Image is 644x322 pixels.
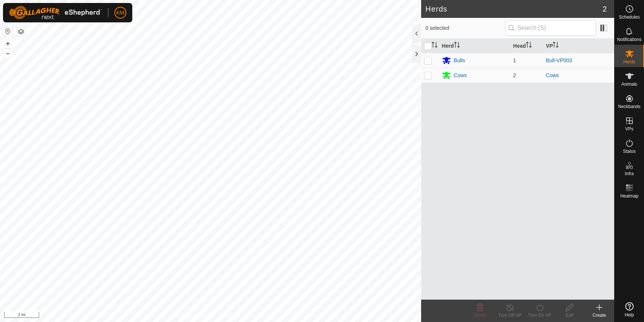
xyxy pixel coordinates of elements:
div: Edit [555,312,584,319]
img: Gallagher Logo [9,6,102,19]
p-sorticon: Activate to sort [454,43,460,49]
th: VP [543,39,614,53]
span: 0 selected [426,24,505,32]
p-sorticon: Activate to sort [432,43,438,49]
div: Create [584,312,614,319]
span: Infra [625,171,634,176]
h2: Herds [426,4,603,13]
div: Cows [454,72,467,79]
button: – [3,49,12,58]
div: Turn On VP [525,312,555,319]
button: + [3,39,12,48]
button: Reset Map [3,27,12,36]
p-sorticon: Activate to sort [526,43,532,49]
div: Turn Off VP [495,312,525,319]
span: Neckbands [618,104,640,109]
a: Cows [546,72,559,78]
span: 1 [513,57,516,63]
a: Contact Us [218,312,240,319]
a: Bull-VP003 [546,57,572,63]
span: Heatmap [620,194,638,198]
span: KM [117,9,124,17]
a: Privacy Policy [181,312,209,319]
span: Herds [623,60,635,64]
span: Help [625,313,634,317]
span: Schedules [619,15,640,19]
th: Herd [439,39,510,53]
div: Bulls [454,57,465,64]
span: Notifications [617,37,641,42]
span: Status [623,149,635,154]
input: Search (S) [505,20,596,36]
p-sorticon: Activate to sort [553,43,559,49]
span: Delete [474,313,487,318]
span: 2 [513,72,516,78]
span: VPs [625,127,633,131]
button: Map Layers [16,27,25,36]
th: Head [510,39,543,53]
span: 2 [603,3,607,15]
a: Help [615,299,644,320]
span: Animals [621,82,637,86]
